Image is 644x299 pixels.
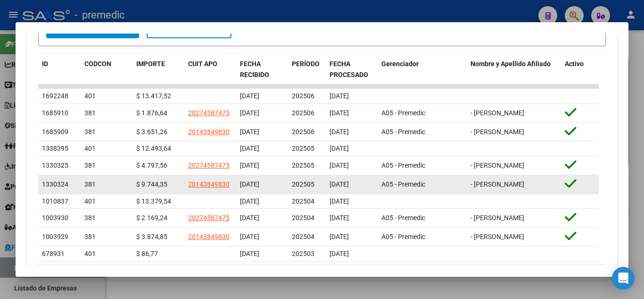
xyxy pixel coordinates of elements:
[471,128,524,136] span: - [PERSON_NAME]
[292,60,320,68] span: PERÍODO
[330,92,349,100] span: [DATE]
[240,162,259,169] span: [DATE]
[292,162,314,169] span: 202505
[38,54,81,85] datatable-header-cell: ID
[240,60,269,78] span: FECHA RECIBIDO
[132,54,184,85] datatable-header-cell: IMPORTE
[188,162,230,169] span: 20274587475
[236,54,288,85] datatable-header-cell: FECHA RECIBIDO
[381,128,425,136] span: A05 - Premedic
[136,214,167,222] span: $ 2.169,24
[330,109,349,117] span: [DATE]
[326,54,378,85] datatable-header-cell: FECHA PROCESADO
[188,180,230,188] span: 20143849830
[136,180,167,188] span: $ 9.744,35
[330,233,349,240] span: [DATE]
[240,180,259,188] span: [DATE]
[240,109,259,117] span: [DATE]
[240,214,259,222] span: [DATE]
[84,92,96,100] span: 401
[136,128,167,136] span: $ 3.651,26
[381,180,425,188] span: A05 - Premedic
[471,60,551,68] span: Nombre y Apellido Afiliado
[330,214,349,222] span: [DATE]
[42,197,68,205] span: 1010837
[381,60,419,68] span: Gerenciador
[292,109,314,117] span: 202506
[84,180,96,188] span: 381
[136,233,167,240] span: $ 3.874,85
[84,233,96,240] span: 381
[188,60,217,68] span: CUIT APO
[42,162,68,169] span: 1330325
[240,233,259,240] span: [DATE]
[240,145,259,152] span: [DATE]
[381,109,425,117] span: A05 - Premedic
[292,92,314,100] span: 202506
[84,109,96,117] span: 381
[378,54,467,85] datatable-header-cell: Gerenciador
[42,145,68,152] span: 1338395
[381,214,425,222] span: A05 - Premedic
[292,250,314,257] span: 202503
[188,214,230,222] span: 20274587475
[288,54,326,85] datatable-header-cell: PERÍODO
[84,197,96,205] span: 401
[292,214,314,222] span: 202504
[240,197,259,205] span: [DATE]
[240,250,259,257] span: [DATE]
[330,197,349,205] span: [DATE]
[42,214,68,222] span: 1003930
[240,92,259,100] span: [DATE]
[188,128,230,136] span: 20143849830
[42,180,68,188] span: 1330324
[292,233,314,240] span: 202504
[136,197,171,205] span: $ 13.379,54
[381,233,425,240] span: A05 - Premedic
[84,162,96,169] span: 381
[292,197,314,205] span: 202504
[471,162,524,169] span: - [PERSON_NAME]
[42,233,68,240] span: 1003929
[188,233,230,240] span: 20143849830
[612,267,635,290] div: Open Intercom Messenger
[471,109,524,117] span: - [PERSON_NAME]
[471,214,524,222] span: - [PERSON_NAME]
[42,109,68,117] span: 1685910
[381,162,425,169] span: A05 - Premedic
[136,92,171,100] span: $ 13.417,52
[561,54,599,85] datatable-header-cell: Activo
[184,54,236,85] datatable-header-cell: CUIT APO
[292,128,314,136] span: 202506
[42,60,48,68] span: ID
[42,128,68,136] span: 1685909
[84,214,96,222] span: 381
[330,128,349,136] span: [DATE]
[471,233,524,240] span: - [PERSON_NAME]
[84,250,96,257] span: 401
[136,109,167,117] span: $ 1.876,64
[330,180,349,188] span: [DATE]
[330,162,349,169] span: [DATE]
[136,250,158,257] span: $ 86,77
[136,162,167,169] span: $ 4.797,56
[84,60,111,68] span: CODCON
[188,109,230,117] span: 20274587475
[136,60,165,68] span: IMPORTE
[136,145,171,152] span: $ 12.493,64
[42,250,65,257] span: 678931
[471,180,524,188] span: - [PERSON_NAME]
[81,54,114,85] datatable-header-cell: CODCON
[565,60,584,68] span: Activo
[42,92,68,100] span: 1692248
[240,128,259,136] span: [DATE]
[330,60,368,78] span: FECHA PROCESADO
[292,145,314,152] span: 202505
[467,54,561,85] datatable-header-cell: Nombre y Apellido Afiliado
[292,180,314,188] span: 202505
[330,250,349,257] span: [DATE]
[84,145,96,152] span: 401
[84,128,96,136] span: 381
[330,145,349,152] span: [DATE]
